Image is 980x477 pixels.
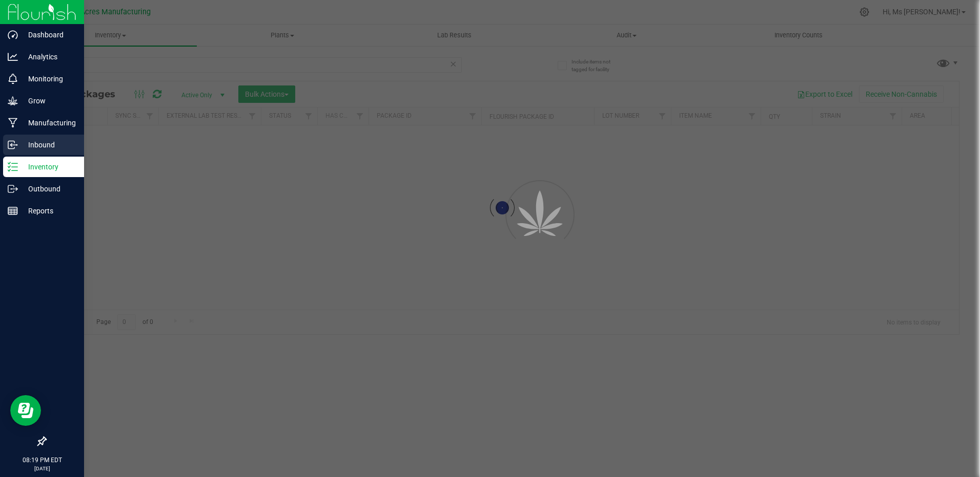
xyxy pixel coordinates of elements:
[5,456,79,465] p: 08:19 PM EDT
[8,206,18,216] inline-svg: Reports
[8,96,18,106] inline-svg: Grow
[18,29,79,41] p: Dashboard
[8,74,18,84] inline-svg: Monitoring
[18,205,79,217] p: Reports
[10,395,41,426] iframe: Resource center
[8,118,18,128] inline-svg: Manufacturing
[18,161,79,173] p: Inventory
[8,140,18,150] inline-svg: Inbound
[5,465,79,472] p: [DATE]
[18,183,79,195] p: Outbound
[8,162,18,172] inline-svg: Inventory
[18,117,79,129] p: Manufacturing
[18,51,79,63] p: Analytics
[8,30,18,40] inline-svg: Dashboard
[8,52,18,62] inline-svg: Analytics
[18,95,79,107] p: Grow
[8,184,18,194] inline-svg: Outbound
[18,73,79,85] p: Monitoring
[18,139,79,151] p: Inbound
